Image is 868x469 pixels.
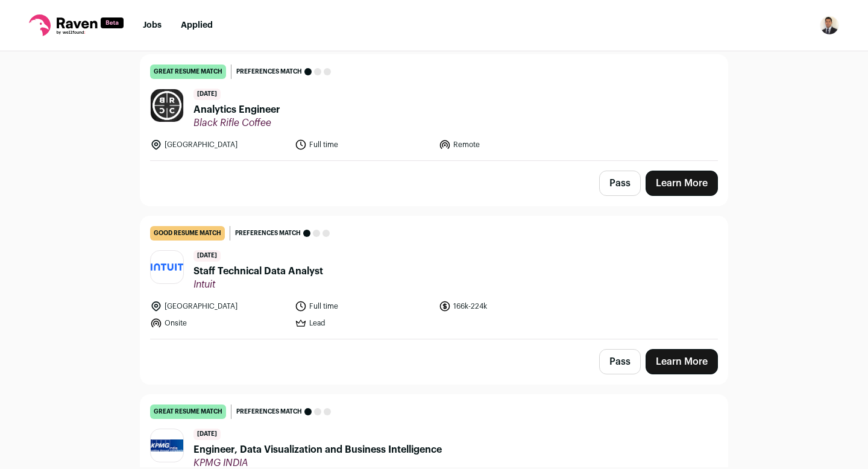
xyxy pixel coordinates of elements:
[150,226,225,241] div: good resume match
[193,102,280,117] span: Analytics Engineer
[143,21,162,30] a: Jobs
[820,16,839,35] button: Open dropdown
[193,279,323,291] span: Intuit
[150,404,226,419] div: great resume match
[193,89,221,100] span: [DATE]
[140,55,728,160] a: great resume match Preferences match [DATE] Analytics Engineer Black Rifle Coffee [GEOGRAPHIC_DAT...
[439,139,576,151] li: Remote
[151,89,183,122] img: efc787cc24859005592a0a51c6bf3a97d51f7947d9ab7e038732d360e3fdd250.jpg
[193,264,323,279] span: Staff Technical Data Analyst
[235,227,301,239] span: Preferences match
[295,139,432,151] li: Full time
[236,406,302,418] span: Preferences match
[820,16,839,35] img: 7594079-medium_jpg
[599,349,641,374] button: Pass
[150,300,288,312] li: [GEOGRAPHIC_DATA]
[646,171,718,196] a: Learn More
[295,300,432,312] li: Full time
[181,21,213,30] a: Applied
[151,439,183,452] img: 7ea9f01fa33ec8a589a02caa6b8715e03e183626b7234556bc78a0cc62293ceb.jpg
[599,171,641,196] button: Pass
[646,349,718,374] a: Learn More
[150,317,288,329] li: Onsite
[236,66,302,78] span: Preferences match
[193,442,442,457] span: Engineer, Data Visualization and Business Intelligence
[439,300,576,312] li: 166k-224k
[295,317,432,329] li: Lead
[193,117,280,129] span: Black Rifle Coffee
[193,250,221,262] span: [DATE]
[150,65,226,79] div: great resume match
[140,216,728,339] a: good resume match Preferences match [DATE] Staff Technical Data Analyst Intuit [GEOGRAPHIC_DATA] ...
[193,457,442,469] span: KPMG INDIA
[193,429,221,440] span: [DATE]
[151,263,183,270] img: 063e6e21db467e0fea59c004443fc3bf10cf4ada0dac12847339c93fdb63647b.png
[150,139,288,151] li: [GEOGRAPHIC_DATA]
